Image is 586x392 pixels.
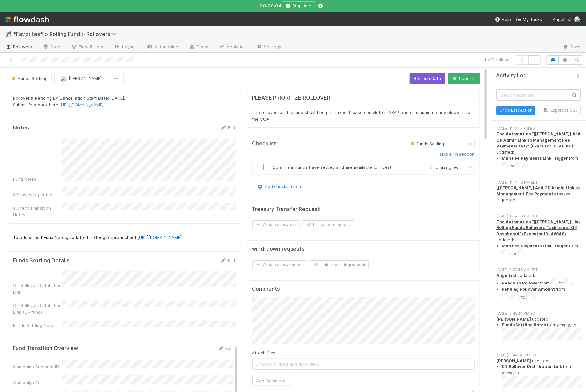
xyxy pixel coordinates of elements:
[13,379,62,386] div: Campaign ID
[252,220,300,229] button: Create a newtask
[282,1,316,10] button: Stop timer
[496,89,581,101] input: Search activities...
[252,95,475,101] h5: PLEASE PRIORITIZE ROLLOVER
[251,42,287,52] a: Settings
[303,220,354,229] button: Link an existingtask
[484,56,514,63] span: 1 of 11 rollovers
[13,345,78,352] h5: Fund Transition Overview
[260,2,279,9] span: 00:00:04
[13,363,62,370] div: Campaign Segment ID
[553,17,572,22] span: AngelList
[574,16,581,23] img: avatar_b18de8e2-1483-4e81-aa60-0a3d21592880.png
[496,311,581,316] div: [DATE] 3:45:14 PM EDT
[13,302,62,315] div: CT Rollover Distribution Link (QP fund)
[252,349,277,356] label: Attach files:
[10,76,48,81] span: Funds Settling
[5,31,12,37] span: 🎢
[496,352,581,358] div: [DATE] 3:44:56 PM EDT
[557,42,586,52] a: Docs
[13,322,62,329] div: Funds Settling Notes
[109,42,142,52] a: Layout
[13,31,119,37] span: *Favorites* > Rolling Fund > Rollovers
[13,205,62,218] div: Current Transition Notes
[502,279,581,286] li: from to
[496,267,581,273] div: [DATE] 5:27:48 AM EDT
[13,191,62,198] div: GP investing entity
[502,243,581,257] li: from to
[409,141,444,146] span: Funds Settling
[252,110,472,122] span: The rollover for this fund should be prioritized. Please complete it ASAP and communicate any blo...
[496,186,580,196] a: [[PERSON_NAME]] Add GP Admin Link to Management Fee Payments task
[13,125,29,131] h5: Notes
[496,219,581,236] a: The Automation "[[PERSON_NAME]] Link Rolling Funds Rollovers Task to get GP Dashboard" (Executor ...
[37,42,66,52] a: Data
[502,287,555,292] strong: Pending Rollover Amount
[502,323,546,327] strong: Funds Settling Notes
[540,106,581,115] button: Export as CSV
[13,257,70,264] h5: Funds Settling Details
[496,219,581,257] div: updated:
[214,42,251,52] a: Analytics
[502,155,581,169] li: from to
[557,323,571,327] em: (empty)
[252,375,290,386] button: Add Comment
[13,176,62,182] div: Fund Notes
[54,73,106,84] button: [PERSON_NAME]
[496,316,581,342] div: updated:
[502,281,539,286] strong: Needs To Rollover
[502,156,568,161] strong: Man Fee Payments Link Trigger
[253,359,475,369] span: Choose or drag and drop file(s)
[502,322,581,342] li: from to
[496,185,581,203] div: was triggered
[13,282,62,295] div: CT Rollover Distribution Link
[310,260,369,269] button: Link an existingrequest
[218,346,233,351] a: Edit
[496,72,527,79] span: Activity Log
[502,286,581,300] li: from to
[13,234,236,241] p: To add or edit Fund Notes, update this Google spreadsheet:
[410,73,445,84] button: Refresh Data
[448,73,480,84] button: $0 Pending
[516,16,542,23] a: My Tasks
[220,258,236,263] a: Edit
[502,364,562,369] strong: CT Rollover Distribution Link
[257,184,303,189] a: Add checklist item
[69,76,102,81] span: [PERSON_NAME]
[252,286,475,292] h5: Comments
[428,165,459,169] span: Unassigned
[252,246,305,252] h5: wind-down requests
[273,165,392,170] span: Confirm all funds have settled and are available to invest
[495,16,511,23] div: Help
[502,370,516,375] em: (empty)
[60,75,67,82] img: avatar_b18de8e2-1483-4e81-aa60-0a3d21592880.png
[71,43,104,50] span: Flow Builder
[496,273,581,301] div: updated:
[496,317,531,322] strong: [PERSON_NAME]
[440,152,475,157] h6: skip all in section
[141,42,184,52] a: Automation
[516,17,542,22] span: My Tasks
[496,180,581,185] div: [DATE] 11:14:16 PM EDT
[496,106,535,115] button: Undo Last Action
[496,131,580,148] a: The Automation "[[PERSON_NAME]] Add GP Admin Link to Management Fee Payments task" (Executor ID: ...
[220,125,236,130] a: Edit
[440,152,475,160] a: skip all in section
[502,244,568,248] strong: Man Fee Payments Link Trigger
[5,43,32,50] span: Rollovers
[13,95,126,107] span: Rollover & Pending LP Cancellation Start Date: [DATE]. Submit feedback here:
[496,273,516,278] strong: AngelList
[184,42,213,52] a: Team
[252,140,276,147] h5: Checklist
[252,206,320,213] h5: Treasury Transfer Request
[496,358,531,363] strong: [PERSON_NAME]
[252,260,307,269] button: Create a newrequest
[496,126,581,131] div: [DATE] 11:14:17 PM EDT
[137,235,182,240] a: [URL][DOMAIN_NAME]
[66,42,109,52] a: Flow Builder
[496,131,581,169] div: updated:
[496,213,581,219] div: [DATE] 11:14:16 PM EDT
[5,14,49,25] img: logo-inverted-e16ddd16eac7371096b0.svg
